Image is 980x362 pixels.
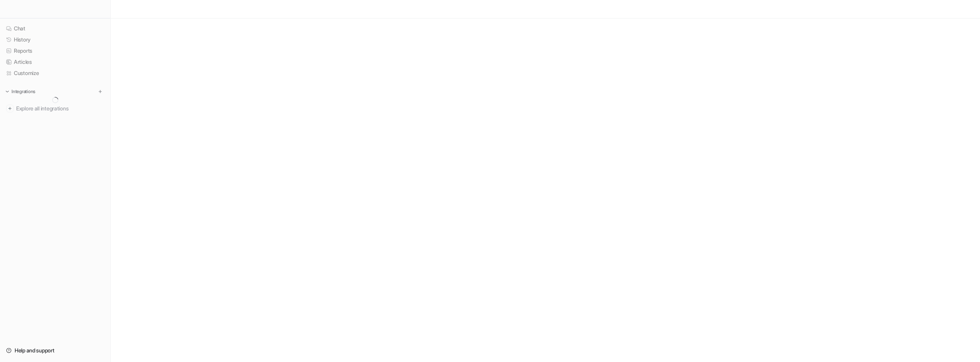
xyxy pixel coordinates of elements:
a: Reports [3,45,107,56]
a: Help and support [3,345,107,356]
span: Explore all integrations [16,102,104,115]
a: Chat [3,23,107,34]
a: History [3,34,107,45]
img: menu_add.svg [98,89,103,94]
button: Integrations [3,88,38,95]
img: expand menu [5,89,10,94]
a: Articles [3,57,107,67]
img: explore all integrations [6,105,14,112]
p: Integrations [12,88,35,95]
a: Explore all integrations [3,103,107,114]
a: Customize [3,68,107,78]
